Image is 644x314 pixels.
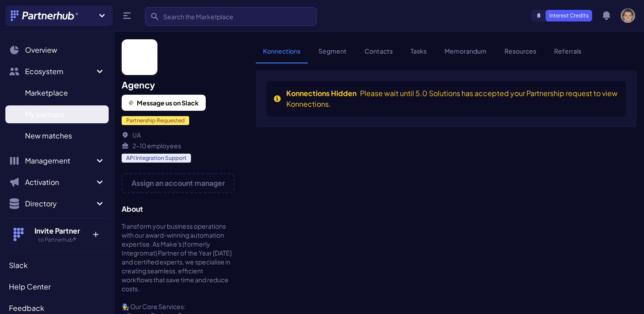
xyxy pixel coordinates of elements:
span: Message us on Slack [137,98,199,107]
span: Help Center [9,281,51,292]
p: Interest Credits [546,10,592,21]
span: My partners [25,109,64,120]
span: Management [25,155,94,166]
span: Slack [9,260,28,271]
a: Help Center [5,278,109,296]
h3: About [122,204,234,214]
li: 2-10 employees [122,141,234,150]
button: Management [5,152,109,170]
a: Overview [5,41,109,59]
img: Partnerhub® Logo [11,10,79,21]
a: 8Interest Credits [531,10,592,21]
button: Activation [5,173,109,191]
a: Slack [5,256,109,274]
button: Directory [5,195,109,213]
span: Overview [25,45,57,55]
li: UA [122,130,234,139]
span: Ecosystem [25,66,94,77]
span: New matches [25,130,72,141]
h5: to Partnerhub® [28,236,86,243]
span: Partnership Requested [122,116,189,125]
a: New matches [5,127,109,145]
span: 8 [532,10,546,21]
h2: Agency [122,79,234,91]
span: Activation [25,177,94,188]
a: Resources [497,46,543,63]
a: Konnections [256,46,308,63]
p: + [86,226,105,240]
a: Referrals [547,46,589,63]
button: Message us on Slack [122,95,206,111]
a: Tasks [403,46,434,63]
a: Contacts [357,46,400,63]
span: API Integration Support [122,154,191,163]
img: user photo [621,8,635,23]
img: Profile Picture [122,39,157,75]
span: Directory [25,198,94,209]
h4: Invite Partner [28,226,86,236]
button: Assign an account manager [122,173,234,193]
span: Konnections Hidden [286,88,356,98]
a: Segment [311,46,354,63]
span: Feedback [9,303,44,314]
a: Marketplace [5,84,109,102]
button: Invite Partner to Partnerhub® + [5,218,109,251]
input: Search the Marketplace [145,7,317,26]
div: Please wait until 5.0 Solutions has accepted your Partnership request to view Konnections. [286,88,619,109]
button: Ecosystem [5,63,109,80]
a: My partners [5,105,109,123]
span: Marketplace [25,88,68,98]
a: Memorandum [437,46,494,63]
